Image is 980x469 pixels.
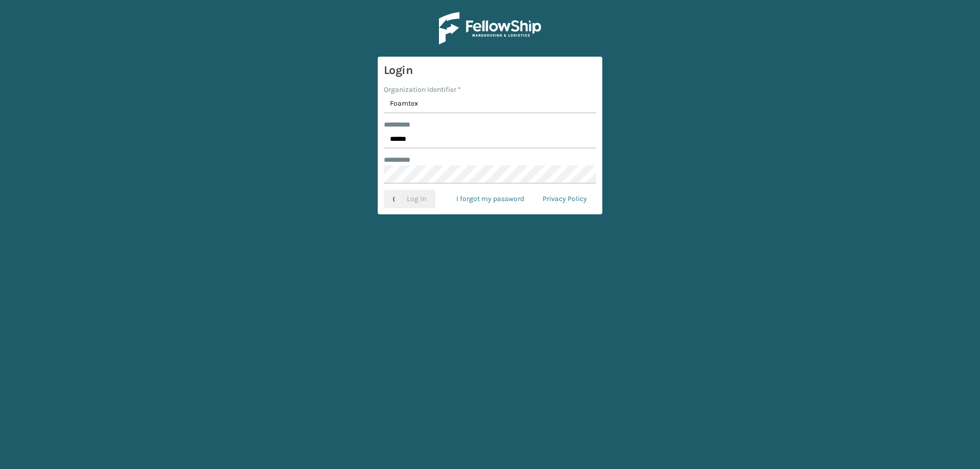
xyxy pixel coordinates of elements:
[384,190,435,208] button: Log In
[384,63,596,78] h3: Login
[533,190,596,208] a: Privacy Policy
[439,12,541,44] img: Logo
[384,84,461,95] label: Organization Identifier
[447,190,533,208] a: I forgot my password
